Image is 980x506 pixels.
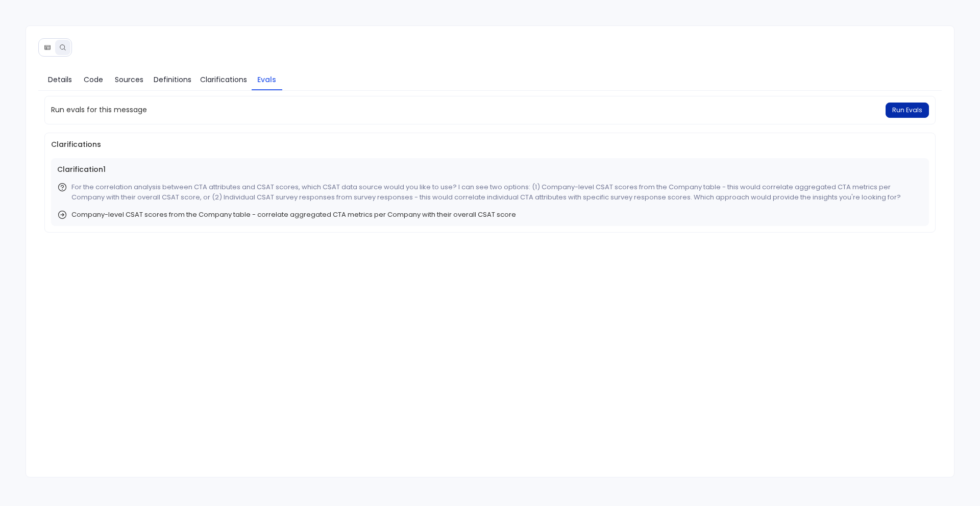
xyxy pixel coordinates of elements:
span: Company-level CSAT scores from the Company table - correlate aggregated CTA metrics per Company w... [71,210,516,220]
button: Run Evals [886,103,929,118]
span: Evals [257,74,276,85]
span: Sources [115,74,143,85]
span: Definitions [154,74,191,85]
span: Details [48,74,72,85]
span: Code [84,74,103,85]
span: Run Evals [892,106,922,114]
span: Clarification 1 [57,164,923,175]
span: Run evals for this message [51,105,147,115]
span: Clarifications [51,139,929,150]
span: Clarifications [200,74,247,85]
p: For the correlation analysis between CTA attributes and CSAT scores, which CSAT data source would... [71,182,923,203]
